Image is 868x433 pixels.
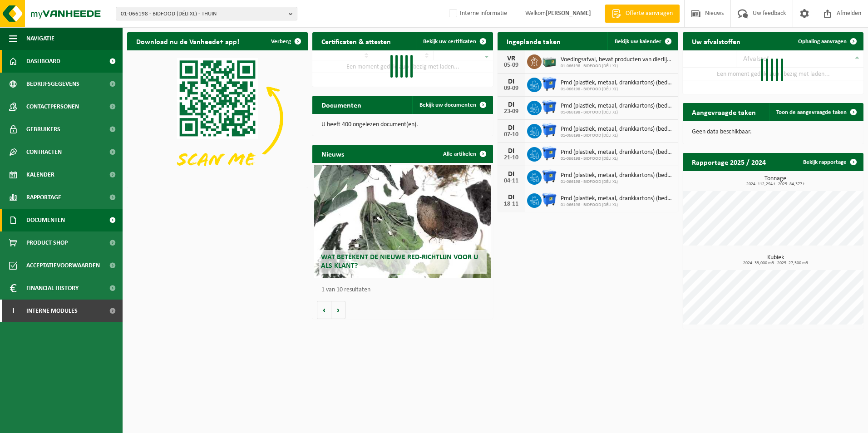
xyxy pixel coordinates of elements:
[607,32,677,50] a: Bekijk uw kalender
[26,95,79,118] span: Contactpersonen
[26,277,79,300] span: Financial History
[321,287,488,293] p: 1 van 10 resultaten
[502,148,520,155] div: DI
[312,96,370,113] h2: Documenten
[561,179,674,185] span: 01-066198 - BIDFOOD (DÉLI XL)
[502,124,520,132] div: DI
[502,178,520,184] div: 04-11
[692,129,854,135] p: Geen data beschikbaar.
[502,55,520,62] div: VR
[561,202,674,208] span: 01-066198 - BIDFOOD (DÉLI XL)
[271,39,291,44] span: Verberg
[502,78,520,85] div: DI
[561,79,674,87] span: Pmd (plastiek, metaal, drankkartons) (bedrijven)
[121,7,285,21] span: 01-066198 - BIDFOOD (DÉLI XL) - THUIN
[542,123,557,138] img: WB-1100-HPE-BE-01
[116,7,297,20] button: 01-066198 - BIDFOOD (DÉLI XL) - THUIN
[561,110,674,115] span: 01-066198 - BIDFOOD (DÉLI XL)
[798,39,847,44] span: Ophaling aanvragen
[127,32,248,50] h2: Download nu de Vanheede+ app!
[542,76,557,92] img: WB-1100-HPE-BE-01
[776,109,847,115] span: Toon de aangevraagde taken
[687,176,863,187] h3: Tonnage
[26,209,65,231] span: Documenten
[26,254,100,277] span: Acceptatievoorwaarden
[331,301,345,319] button: Volgende
[615,39,661,44] span: Bekijk uw kalender
[502,108,520,115] div: 23-09
[423,39,476,44] span: Bekijk uw certificaten
[412,96,492,114] a: Bekijk uw documenten
[26,141,62,163] span: Contracten
[321,254,478,270] span: Wat betekent de nieuwe RED-richtlijn voor u als klant?
[26,73,79,95] span: Bedrijfsgegevens
[26,163,54,186] span: Kalender
[683,103,765,121] h2: Aangevraagde taken
[561,126,674,133] span: Pmd (plastiek, metaal, drankkartons) (bedrijven)
[561,195,674,202] span: Pmd (plastiek, metaal, drankkartons) (bedrijven)
[561,103,674,110] span: Pmd (plastiek, metaal, drankkartons) (bedrijven)
[26,186,61,209] span: Rapportage
[542,169,557,184] img: WB-1100-HPE-BE-01
[502,132,520,138] div: 07-10
[796,153,863,171] a: Bekijk rapportage
[605,5,680,23] a: Offerte aanvragen
[26,27,54,50] span: Navigatie
[561,156,674,162] span: 01-066198 - BIDFOOD (DÉLI XL)
[502,101,520,108] div: DI
[26,50,60,73] span: Dashboard
[502,201,520,207] div: 18-11
[312,145,353,162] h2: Nieuws
[769,103,863,121] a: Toon de aangevraagde taken
[26,231,68,254] span: Product Shop
[687,255,863,266] h3: Kubiek
[561,64,674,69] span: 01-066198 - BIDFOOD (DÉLI XL)
[561,87,674,92] span: 01-066198 - BIDFOOD (DÉLI XL)
[436,145,492,163] a: Alle artikelen
[561,56,674,64] span: Voedingsafval, bevat producten van dierlijke oorsprong, gemengde verpakking (exc...
[542,99,557,115] img: WB-1100-HPE-BE-01
[321,122,484,128] p: U heeft 400 ongelezen document(en).
[683,32,750,50] h2: Uw afvalstoffen
[9,300,17,322] span: I
[416,32,492,50] a: Bekijk uw certificaten
[127,50,308,186] img: Download de VHEPlus App
[623,9,675,18] span: Offerte aanvragen
[687,261,863,266] span: 2024: 33,000 m3 - 2025: 27,500 m3
[502,194,520,201] div: DI
[546,10,591,17] strong: [PERSON_NAME]
[498,32,570,50] h2: Ingeplande taken
[502,171,520,178] div: DI
[314,165,491,278] a: Wat betekent de nieuwe RED-richtlijn voor u als klant?
[26,118,60,141] span: Gebruikers
[264,32,307,50] button: Verberg
[687,182,863,187] span: 2024: 112,294 t - 2025: 84,377 t
[561,133,674,138] span: 01-066198 - BIDFOOD (DÉLI XL)
[561,149,674,156] span: Pmd (plastiek, metaal, drankkartons) (bedrijven)
[419,102,476,108] span: Bekijk uw documenten
[791,32,863,50] a: Ophaling aanvragen
[317,301,331,319] button: Vorige
[542,192,557,207] img: WB-1100-HPE-BE-01
[561,172,674,179] span: Pmd (plastiek, metaal, drankkartons) (bedrijven)
[312,32,400,50] h2: Certificaten & attesten
[502,62,520,69] div: 05-09
[502,155,520,161] div: 21-10
[542,146,557,161] img: WB-1100-HPE-BE-01
[502,85,520,92] div: 09-09
[447,7,507,20] label: Interne informatie
[683,153,775,171] h2: Rapportage 2025 / 2024
[542,53,557,69] img: PB-LB-0680-HPE-GN-01
[26,300,78,322] span: Interne modules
